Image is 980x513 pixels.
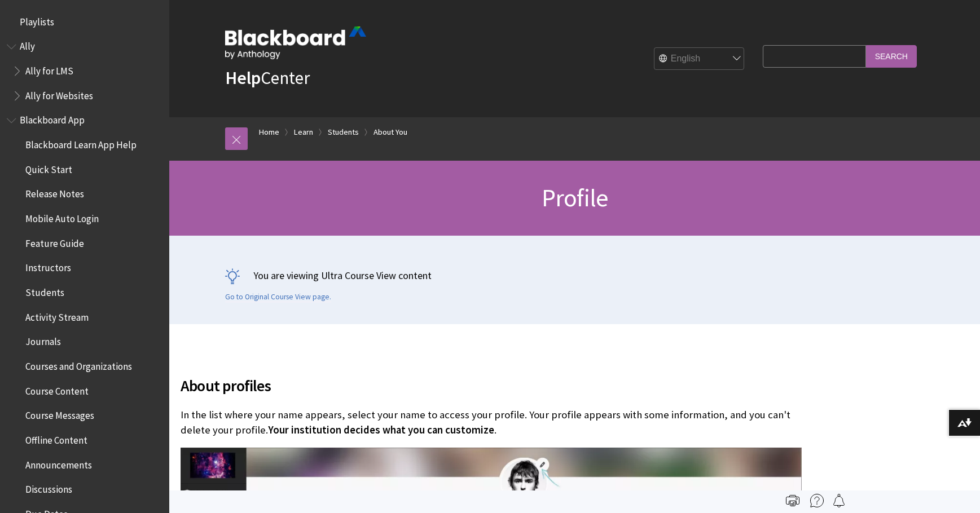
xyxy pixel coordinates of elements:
span: Ally for LMS [25,61,73,77]
span: Playlists [20,12,54,28]
span: Course Messages [25,406,94,422]
a: HelpCenter [225,67,310,89]
span: Release Notes [25,185,84,200]
span: Activity Stream [25,308,89,323]
a: Learn [294,125,313,139]
nav: Book outline for Anthology Ally Help [7,37,162,105]
a: Home [259,125,279,139]
span: Instructors [25,259,71,274]
span: Offline Content [25,431,87,446]
span: Feature Guide [25,234,84,249]
img: Follow this page [832,494,846,507]
img: More help [810,494,824,507]
strong: Help [225,67,261,89]
nav: Book outline for Playlists [7,12,162,32]
a: About You [373,125,407,139]
p: You are viewing Ultra Course View content [225,268,925,282]
span: Profile [542,182,608,213]
span: Course Content [25,382,89,397]
span: Discussions [25,480,72,495]
a: Students [328,125,359,139]
span: Journals [25,333,61,348]
img: Blackboard by Anthology [225,26,366,59]
span: About profiles [181,374,802,397]
select: Site Language Selector [654,48,745,70]
span: Blackboard Learn App Help [25,135,137,151]
a: Go to Original Course View page. [225,292,331,302]
p: In the list where your name appears, select your name to access your profile. Your profile appear... [181,408,802,437]
span: Students [25,283,64,298]
input: Search [866,45,917,67]
span: Ally [20,37,35,52]
span: Quick Start [25,160,72,175]
span: Your institution decides what you can customize [268,423,494,436]
span: Mobile Auto Login [25,209,99,224]
span: Courses and Organizations [25,357,132,372]
span: Ally for Websites [25,86,93,101]
img: Print [786,494,799,507]
span: Announcements [25,455,92,471]
span: Blackboard App [20,111,85,126]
